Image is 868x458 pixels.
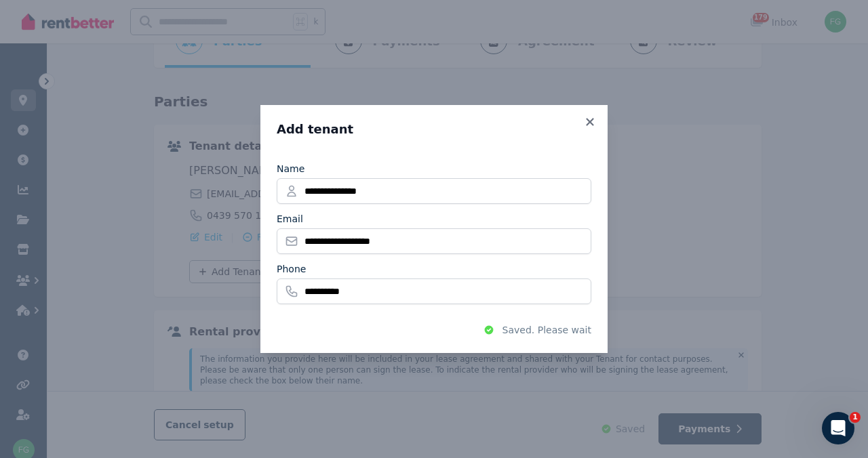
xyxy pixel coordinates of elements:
[502,323,591,337] span: Saved. Please wait
[277,162,304,175] label: Name
[850,412,861,423] span: 1
[277,262,306,276] label: Phone
[277,121,591,138] h3: Add tenant
[277,212,303,226] label: Email
[822,412,854,444] iframe: Intercom live chat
